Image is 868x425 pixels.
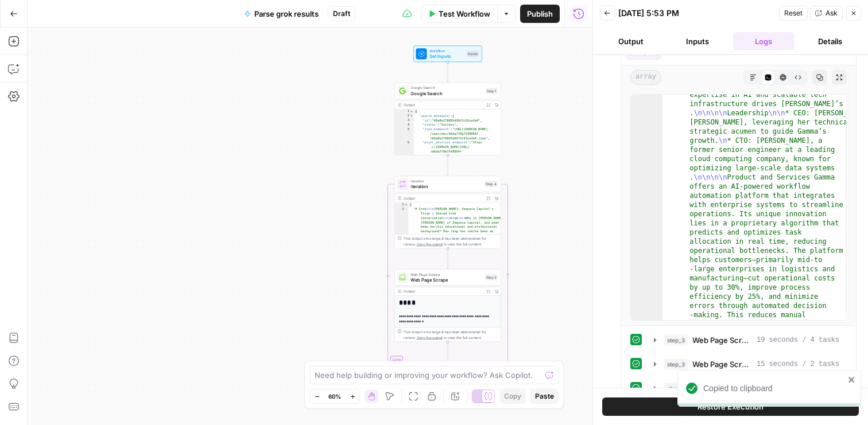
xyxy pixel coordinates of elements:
div: Step 3 [485,274,498,280]
span: Copy [504,391,521,401]
button: 15 seconds / 2 tasks [647,355,846,373]
span: Google Search [410,90,483,97]
span: Toggle code folding, rows 2 through 12 [410,114,414,118]
div: This output is too large & has been abbreviated for review. to view the full content. [404,329,498,340]
div: LoopIterationIterationStep 4Output[ "# Grok\n\n[PERSON_NAME]: Sequoia Capital's Titan | Shared Gr... [394,176,501,249]
div: Inputs [466,50,479,57]
span: Parse grok results [254,8,319,20]
g: Edge from step_1 to step_4 [447,155,449,176]
span: Web Page Scrape [410,276,482,283]
span: Web Page Scrape [692,358,752,370]
button: close [848,375,856,384]
span: step_3 [664,334,688,346]
button: Paste [530,389,559,404]
span: Publish [527,8,553,20]
span: array [630,70,661,85]
span: Toggle code folding, rows 1 through 3 [404,202,408,207]
span: 19 seconds / 4 tasks [757,335,839,345]
div: 6 [395,141,414,163]
span: Google Search [410,85,483,91]
span: 15 seconds / 2 tasks [757,359,839,369]
span: Copy the output [417,242,443,246]
span: Test Workflow [439,8,490,20]
span: Toggle code folding, rows 1 through 1150 [410,110,414,114]
span: Ask [826,8,838,18]
span: step_3 [664,383,688,394]
div: 1 [395,202,408,207]
div: 3 [395,118,414,123]
span: Iteration [410,183,482,190]
span: 60% [328,392,341,401]
button: Copy [499,389,526,404]
g: Edge from start to step_1 [447,62,449,82]
button: Parse grok results [237,5,325,23]
button: Details [799,32,861,50]
div: WorkflowSet InputsInputs [394,46,501,63]
div: Google SearchGoogle SearchStep 1Output{ "search_metadata":{ "id":"68a8e278895d90f5c93ce2e8", "sta... [394,83,501,155]
div: 5 [395,127,414,141]
span: Reset [784,8,803,18]
button: Test Workflow [421,5,497,23]
button: Reset [779,6,808,21]
button: Logs [733,32,795,50]
span: Draft [333,9,350,19]
div: This output is too large & has been abbreviated for review. to view the full content. [404,236,498,247]
button: Restore Execution [602,397,859,416]
span: Iteration [410,178,482,184]
button: Publish [520,5,560,23]
div: Copied to clipboard [703,383,844,394]
span: Web Page Scrape [410,271,482,277]
span: Workflow [429,48,463,54]
button: Inputs [666,32,728,50]
button: Output [600,32,662,50]
span: Paste [535,391,554,401]
div: Output [404,288,482,294]
span: step_3 [664,358,688,370]
span: Web Page Scrape [692,334,752,346]
div: 2 [395,114,414,118]
div: Output [404,102,482,108]
span: Restore Execution [697,401,764,412]
div: Step 4 [485,181,498,188]
span: Copy the output [417,336,443,340]
g: Edge from step_4 to step_3 [447,248,449,268]
div: 1 [395,110,414,114]
div: Output [404,196,482,201]
button: Ask [810,6,843,21]
div: Step 1 [486,88,498,94]
button: 19 seconds / 4 tasks [647,331,846,349]
div: 4 [395,123,414,127]
span: Set Inputs [429,53,463,60]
